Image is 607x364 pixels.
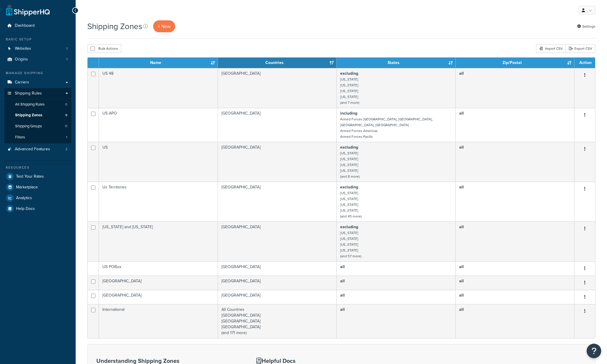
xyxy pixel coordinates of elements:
[15,80,29,85] span: Carriers
[4,43,71,54] a: Websites 1
[65,113,67,118] span: 9
[4,132,71,143] li: Filters
[99,68,218,108] td: US 48
[340,306,345,313] b: all
[340,264,345,270] b: all
[16,174,44,179] span: Test Your Rates
[459,278,464,284] b: all
[87,44,121,53] button: Bulk Actions
[4,99,71,110] a: All Shipping Rules 0
[4,71,71,76] div: Manage Shipping
[4,121,71,132] a: Shipping Groups 11
[340,184,358,190] b: excluding
[99,58,218,68] th: Name: activate to sort column ascending
[340,70,358,76] b: excluding
[340,208,358,213] small: [US_STATE]
[340,174,360,179] small: (and 8 more)
[340,168,358,173] small: [US_STATE]
[15,46,31,51] span: Websites
[15,91,42,96] span: Shipping Rules
[218,108,337,142] td: [GEOGRAPHIC_DATA]
[340,278,345,284] b: all
[459,70,464,76] b: all
[340,196,358,201] small: [US_STATE]
[218,261,337,276] td: [GEOGRAPHIC_DATA]
[218,142,337,182] td: [GEOGRAPHIC_DATA]
[66,46,68,51] span: 1
[256,358,367,364] h3: Helpful Docs
[218,304,337,338] td: All Countries [GEOGRAPHIC_DATA] [GEOGRAPHIC_DATA] [GEOGRAPHIC_DATA] (and 171 more)
[4,43,71,54] li: Websites
[6,4,50,16] a: ShipperHQ Home
[16,185,38,190] span: Marketplace
[4,110,71,121] li: Shipping Zones
[574,58,595,68] th: Action
[340,230,358,235] small: [US_STATE]
[99,304,218,338] td: International
[4,171,71,182] a: Test Your Rates
[4,54,71,65] li: Origins
[340,190,358,196] small: [US_STATE]
[4,20,71,31] li: Dashboard
[459,110,464,116] b: all
[4,132,71,143] a: Filters 1
[15,23,35,28] span: Dashboard
[153,20,175,32] a: + New
[587,344,601,358] button: Open Resource Center
[218,68,337,108] td: [GEOGRAPHIC_DATA]
[340,134,373,139] small: Armed Forces Pacific
[99,108,218,142] td: US APO
[4,110,71,121] a: Shipping Zones 9
[340,156,358,162] small: [US_STATE]
[340,292,345,298] b: all
[16,206,35,211] span: Help Docs
[4,144,71,155] a: Advanced Features 2
[15,147,50,152] span: Advanced Features
[340,144,358,150] b: excluding
[459,224,464,230] b: all
[4,165,71,170] div: Resources
[218,222,337,261] td: [GEOGRAPHIC_DATA]
[340,94,358,99] small: [US_STATE]
[4,54,71,65] a: Origins 1
[99,182,218,222] td: Us Territories
[459,264,464,270] b: all
[340,248,358,253] small: [US_STATE]
[456,58,574,68] th: Zip/Postal: activate to sort column ascending
[99,290,218,304] td: [GEOGRAPHIC_DATA]
[566,44,595,53] a: Export CSV
[66,57,68,62] span: 1
[4,204,71,214] a: Help Docs
[340,151,358,156] small: [US_STATE]
[15,113,42,118] span: Shipping Zones
[340,242,358,247] small: [US_STATE]
[459,292,464,298] b: all
[65,124,67,129] span: 11
[340,110,357,116] b: including
[4,88,71,143] li: Shipping Rules
[459,144,464,150] b: all
[340,77,358,82] small: [US_STATE]
[99,142,218,182] td: US
[99,276,218,290] td: [GEOGRAPHIC_DATA]
[66,135,67,140] span: 1
[218,58,337,68] th: Countries: activate to sort column ascending
[4,88,71,99] a: Shipping Rules
[218,276,337,290] td: [GEOGRAPHIC_DATA]
[15,57,28,62] span: Origins
[340,214,362,219] small: (and 45 more)
[4,121,71,132] li: Shipping Groups
[4,182,71,192] a: Marketplace
[4,193,71,203] a: Analytics
[65,102,67,107] span: 0
[4,77,71,88] a: Carriers
[99,261,218,276] td: US POBox
[577,22,595,31] a: Settings
[340,162,358,167] small: [US_STATE]
[16,196,32,201] span: Analytics
[99,222,218,261] td: [US_STATE] and [US_STATE]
